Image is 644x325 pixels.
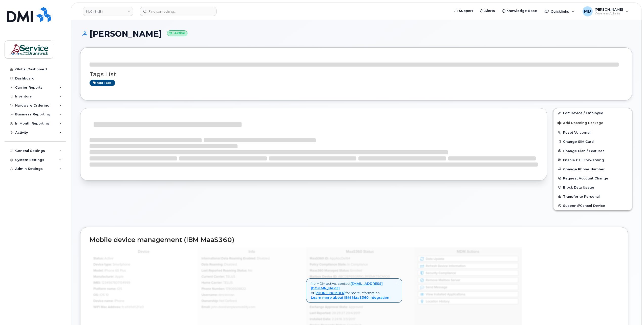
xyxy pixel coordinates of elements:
span: × [395,281,397,285]
button: Reset Voicemail [553,128,632,137]
a: [PHONE_NUMBER] [314,291,346,295]
button: Request Account Change [553,174,632,183]
a: Add tags [90,80,115,86]
button: Transfer to Personal [553,192,632,201]
span: Change Plan / Features [563,149,605,153]
button: Change Phone Number [553,165,632,174]
h2: Mobile device management (IBM MaaS360) [90,236,619,243]
button: Suspend/Cancel Device [553,201,632,210]
button: Change SIM Card [553,137,632,146]
button: Enable Call Forwarding [553,155,632,165]
button: Change Plan / Features [553,146,632,155]
span: Suspend/Cancel Device [563,204,605,208]
a: [EMAIL_ADDRESS][DOMAIN_NAME] [311,281,383,290]
button: Block Data Usage [553,183,632,192]
small: Active [167,30,187,36]
span: Add Roaming Package [557,121,603,126]
h1: [PERSON_NAME] [80,29,632,38]
h3: Tags List [90,71,623,77]
button: Add Roaming Package [553,117,632,128]
div: No MDM active, contact or for more information [306,278,402,303]
a: Close [395,281,397,285]
a: Learn more about IBM MaaS360 integration [311,295,389,299]
a: Edit Device / Employee [553,108,632,117]
span: Enable Call Forwarding [563,158,604,162]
